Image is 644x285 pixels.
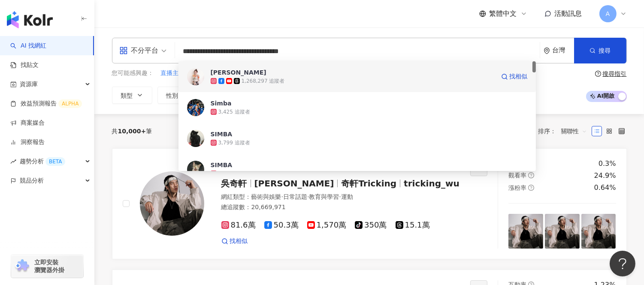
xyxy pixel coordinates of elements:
span: [PERSON_NAME] [254,178,334,189]
span: question-circle [528,172,534,178]
div: 共 筆 [112,128,152,135]
a: 找貼文 [10,61,39,69]
span: 您可能感興趣： [112,69,154,78]
iframe: Help Scout Beacon - Open [610,251,635,276]
div: 24.9% [594,171,616,180]
img: KOL Avatar [187,130,204,147]
span: 活動訊息 [555,9,582,18]
span: 15.1萬 [396,221,430,230]
img: KOL Avatar [187,161,204,178]
button: 性別 [157,87,198,104]
span: 藝術與娛樂 [251,193,281,200]
div: 0.3% [599,159,616,168]
div: 總追蹤數 ： 20,669,971 [221,203,460,212]
span: · [339,193,341,200]
a: 商案媒合 [10,119,45,127]
div: 1,319 追蹤者 [218,170,250,177]
span: 10,000+ [118,128,146,135]
span: 奇軒Tricking [341,178,396,189]
a: 找相似 [501,68,528,85]
img: KOL Avatar [140,171,204,236]
span: 找相似 [510,72,528,81]
a: 效益預測報告ALPHA [10,99,82,108]
button: 搜尋 [574,38,626,63]
span: 81.6萬 [221,221,256,230]
div: 0.64% [594,183,616,192]
span: question-circle [595,71,601,77]
span: 關聯性 [561,124,587,138]
div: SIMBA [211,130,233,138]
img: post-image [545,214,580,249]
span: appstore [119,46,128,55]
span: question-circle [528,185,534,191]
span: environment [544,48,550,54]
span: 資源庫 [20,75,38,94]
a: 洞察報告 [10,138,45,147]
span: 趨勢分析 [20,152,65,171]
img: KOL Avatar [187,99,204,116]
div: [PERSON_NAME] [211,68,266,77]
span: 性別 [166,92,178,99]
span: 50.3萬 [264,221,299,230]
button: 類型 [112,87,152,104]
span: rise [10,159,16,165]
span: tricking_wu [404,178,460,189]
span: 日常話題 [283,193,307,200]
span: 觀看率 [508,172,526,179]
img: post-image [581,214,616,249]
span: 350萬 [355,221,387,230]
a: 找相似 [221,237,248,246]
span: 找相似 [230,237,248,246]
button: 直播主 [160,69,179,78]
div: Simba [211,99,232,108]
span: 立即安裝 瀏覽器外掛 [34,258,64,274]
img: KOL Avatar [187,68,204,85]
span: 教育與學習 [309,193,339,200]
img: logo [7,11,53,28]
div: 不分平台 [119,44,159,57]
div: 1,268,297 追蹤者 [242,78,285,85]
span: 1,570萬 [307,221,347,230]
a: chrome extension立即安裝 瀏覽器外掛 [11,255,83,278]
div: 排序： [538,124,592,138]
div: 3,799 追蹤者 [218,139,250,147]
span: 運動 [341,193,353,200]
span: 吳奇軒 [221,178,247,189]
div: 3,425 追蹤者 [218,108,250,116]
span: 繁體中文 [490,9,517,18]
span: · [281,193,283,200]
div: 網紅類型 ： [221,193,460,201]
div: 台灣 [553,47,574,54]
span: · [307,193,309,200]
span: 直播主 [161,69,179,78]
div: BETA [45,157,65,166]
div: SIMBA [211,161,233,169]
span: 競品分析 [20,171,44,190]
a: searchAI 找網紅 [10,42,46,50]
div: 搜尋指引 [603,70,627,77]
img: chrome extension [14,259,30,273]
span: 類型 [121,92,133,99]
a: KOL Avatar吳奇軒[PERSON_NAME]奇軒Trickingtricking_wu網紅類型：藝術與娛樂·日常話題·教育與學習·運動總追蹤數：20,669,97181.6萬50.3萬1... [112,148,627,259]
span: 漲粉率 [508,184,526,191]
span: 搜尋 [599,47,611,54]
span: A [606,9,610,18]
img: post-image [508,214,543,249]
